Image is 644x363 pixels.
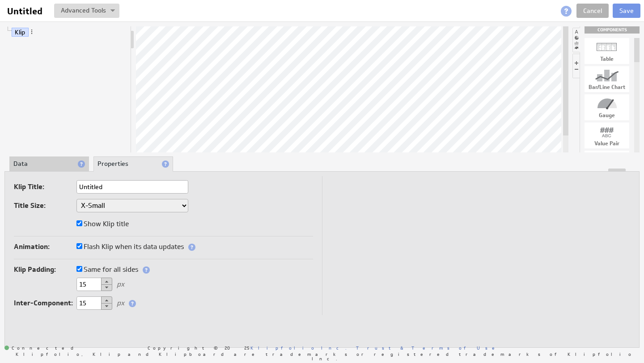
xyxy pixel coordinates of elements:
label: Inter-Component: [14,297,76,309]
a: Klip [12,28,29,37]
div: Table [585,56,629,62]
img: button-savedrop.png [110,9,115,13]
span: Connected: ID: dpnc-26 Online: true [4,346,79,351]
input: Untitled [4,4,49,19]
input: Same for all sides [76,266,82,272]
div: Bar/Line Chart [585,84,629,90]
label: px [117,300,124,306]
input: Show Klip title [76,220,82,226]
a: Trust & Terms of Use [356,345,501,351]
li: Hide or show the component controls palette [572,54,580,78]
label: Show Klip title [76,218,129,230]
a: Klipfolio Inc. [250,345,347,351]
button: Save [613,4,640,18]
div: Value Pair [585,141,629,146]
span: Copyright © 2025 [148,346,347,350]
label: Klip Title: [14,181,76,193]
label: Title Size: [14,199,76,212]
label: Flash Klip when its data updates [76,241,184,253]
li: Data [9,156,89,172]
label: Klip Padding: [14,263,76,276]
li: Properties [93,156,173,172]
label: Same for all sides [76,263,138,276]
label: px [117,281,124,287]
a: Cancel [576,4,609,18]
div: Drag & drop components onto the workspace [585,26,640,34]
div: Gauge [585,113,629,118]
span: More actions [29,29,35,35]
li: Hide or show the component palette [572,28,580,52]
input: Flash Klip when its data updates [76,243,82,249]
span: Klipfolio, Klip and Klipboard are trademarks or registered trademarks of Klipfolio Inc. [9,352,640,361]
label: Animation: [14,241,76,253]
